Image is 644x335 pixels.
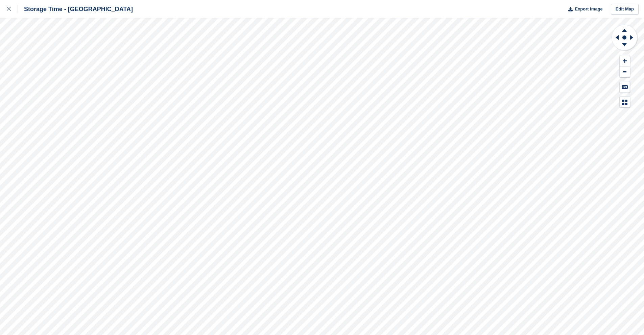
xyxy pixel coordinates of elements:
[611,4,639,15] a: Edit Map
[18,5,133,13] div: Storage Time - [GEOGRAPHIC_DATA]
[620,67,630,78] button: Zoom Out
[620,97,630,108] button: Map Legend
[620,81,630,93] button: Keyboard Shortcuts
[620,55,630,67] button: Zoom In
[575,6,602,12] span: Export Image
[564,4,603,15] button: Export Image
